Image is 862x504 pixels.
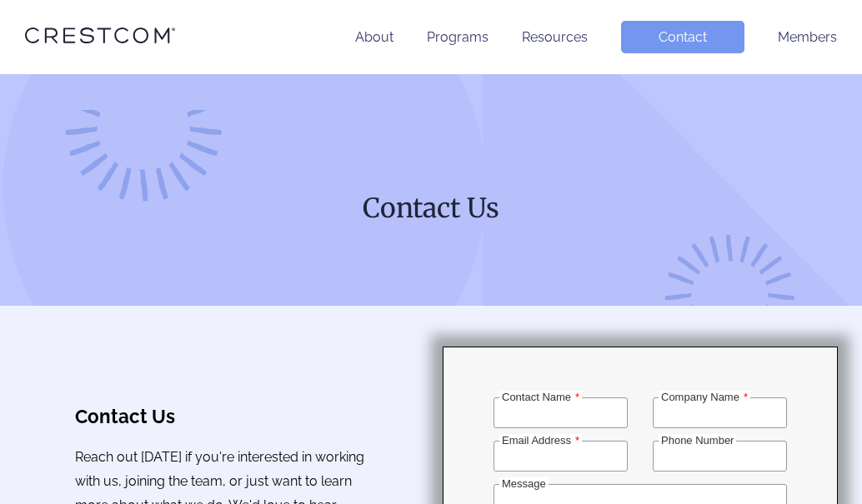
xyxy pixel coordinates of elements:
a: Programs [427,29,489,45]
label: Contact Name [499,391,582,403]
label: Message [499,477,549,490]
a: About [355,29,393,45]
a: Members [778,29,837,45]
a: Contact [621,21,744,53]
a: Resources [522,29,588,45]
h1: Contact Us [113,191,750,226]
label: Phone Number [659,434,736,447]
label: Email Address [499,434,582,447]
label: Company Name [659,391,750,403]
h3: Contact Us [75,406,368,427]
